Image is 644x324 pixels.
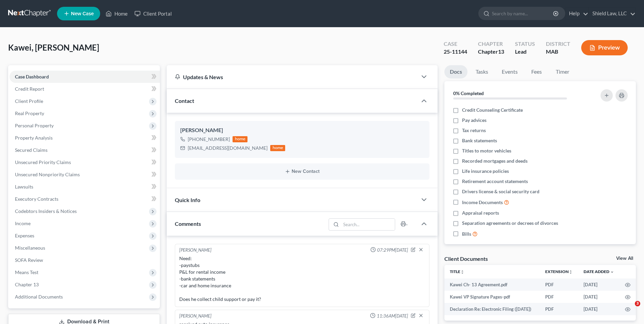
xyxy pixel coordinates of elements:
div: Client Documents [444,255,488,262]
span: Means Test [15,269,38,275]
span: Appraisal reports [462,210,499,216]
div: Chapter [478,40,504,48]
a: Property Analysis [10,132,160,144]
span: Bills [462,231,471,237]
button: Preview [581,40,628,55]
span: Personal Property [15,123,54,128]
div: 25-11144 [444,48,467,56]
i: unfold_more [460,270,464,274]
div: home [270,145,285,151]
span: Client Profile [15,98,43,104]
a: Home [102,7,131,20]
span: Miscellaneous [15,245,45,251]
td: Kawei Ch- 13 Agreement.pdf [444,278,540,291]
span: 3 [635,301,640,306]
span: Bank statements [462,137,497,144]
a: SOFA Review [10,254,160,266]
span: Case Dashboard [15,74,49,79]
div: [PERSON_NAME] [179,247,211,254]
a: Tasks [470,65,494,78]
button: New Contact [180,169,424,174]
a: Secured Claims [10,144,160,156]
input: Search... [341,219,395,230]
div: Status [515,40,535,48]
a: Date Added expand_more [584,269,614,274]
span: Life insurance policies [462,168,509,175]
span: Additional Documents [15,294,63,300]
a: Credit Report [10,83,160,95]
a: Extensionunfold_more [545,269,573,274]
a: Docs [444,65,467,78]
span: Comments [175,220,201,227]
a: Timer [550,65,575,78]
td: [DATE] [578,278,620,291]
span: SOFA Review [15,257,43,263]
span: Income [15,220,31,226]
td: [DATE] [578,291,620,303]
div: Updates & News [175,73,409,80]
a: Case Dashboard [10,71,160,83]
i: unfold_more [569,270,573,274]
span: Unsecured Priority Claims [15,159,71,165]
td: [DATE] [578,303,620,315]
a: Shield Law, LLC [589,7,636,20]
span: Credit Counseling Certificate [462,107,523,113]
span: Lawsuits [15,184,33,190]
span: Drivers license & social security card [462,188,539,195]
td: PDF [540,303,578,315]
span: Expenses [15,233,34,238]
span: Quick Info [175,197,200,203]
span: 07:29PM[DATE] [377,247,408,253]
span: Recorded mortgages and deeds [462,158,528,164]
div: Need: -paystubs P&L for rental income -bank statements -car and home insurance Does he collect ch... [179,255,425,303]
a: Fees [526,65,548,78]
span: 11:36AM[DATE] [377,313,408,319]
span: Codebtors Insiders & Notices [15,208,77,214]
div: [EMAIL_ADDRESS][DOMAIN_NAME] [188,145,268,151]
a: Help [566,7,588,20]
a: Client Portal [131,7,175,20]
td: PDF [540,278,578,291]
a: Executory Contracts [10,193,160,205]
a: Lawsuits [10,181,160,193]
span: Contact [175,97,194,104]
div: MAB [546,48,570,56]
td: PDF [540,291,578,303]
iframe: Intercom live chat [621,301,637,317]
i: expand_more [610,270,614,274]
span: Real Property [15,110,44,116]
div: District [546,40,570,48]
a: View All [616,256,633,261]
div: Chapter [478,48,504,56]
span: Property Analysis [15,135,53,141]
div: home [233,136,247,142]
span: Tax returns [462,127,486,134]
a: Unsecured Priority Claims [10,156,160,168]
span: New Case [71,11,94,16]
a: Unsecured Nonpriority Claims [10,168,160,181]
a: Titleunfold_more [450,269,464,274]
div: [PERSON_NAME] [180,126,424,134]
span: Pay advices [462,117,486,124]
input: Search by name... [492,7,554,20]
span: Kawei, [PERSON_NAME] [8,42,99,52]
div: Case [444,40,467,48]
a: Events [496,65,523,78]
span: Separation agreements or decrees of divorces [462,220,558,227]
div: Lead [515,48,535,56]
span: Unsecured Nonpriority Claims [15,172,80,177]
div: [PERSON_NAME] [179,313,211,320]
span: Income Documents [462,199,503,206]
td: Kawei VP Signature Pages-pdf [444,291,540,303]
td: Declaration Re: Electronic Filing ([DATE]) [444,303,540,315]
span: Executory Contracts [15,196,58,202]
div: [PHONE_NUMBER] [188,136,230,143]
span: Titles to motor vehicles [462,147,511,154]
span: Credit Report [15,86,44,92]
span: 13 [498,48,504,55]
strong: 0% Completed [453,90,484,96]
span: Secured Claims [15,147,48,153]
span: Chapter 13 [15,282,39,287]
span: Retirement account statements [462,178,528,185]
